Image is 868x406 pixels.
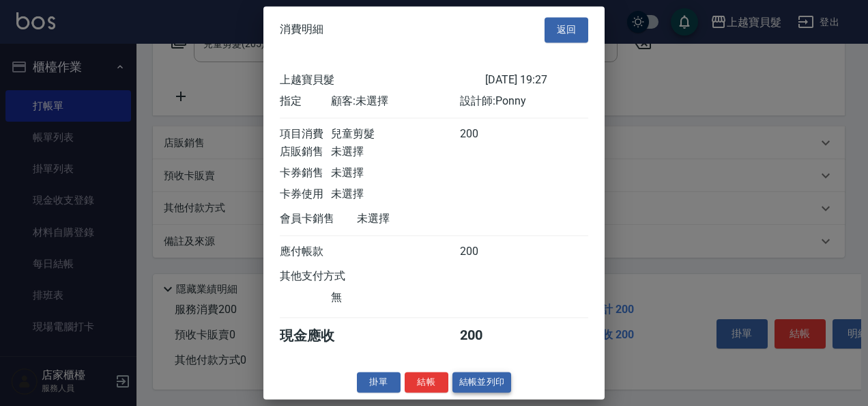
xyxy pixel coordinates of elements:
button: 結帳並列印 [452,372,512,393]
div: 卡券銷售 [280,166,331,180]
div: 200 [460,245,511,259]
div: 會員卡銷售 [280,212,357,226]
div: 上越寶貝髮 [280,73,485,87]
div: 未選擇 [357,212,485,226]
div: [DATE] 19:27 [485,73,588,87]
div: 200 [460,127,511,141]
button: 返回 [545,17,588,42]
div: 其他支付方式 [280,269,383,284]
div: 200 [460,327,511,345]
div: 現金應收 [280,327,357,345]
div: 項目消費 [280,127,331,141]
div: 未選擇 [331,145,459,159]
button: 結帳 [405,372,448,393]
div: 卡券使用 [280,187,331,202]
div: 指定 [280,94,331,109]
span: 消費明細 [280,23,323,37]
div: 無 [331,290,459,305]
div: 店販銷售 [280,145,331,159]
button: 掛單 [357,372,401,393]
div: 設計師: Ponny [460,94,588,109]
div: 未選擇 [331,166,459,180]
div: 顧客: 未選擇 [331,94,459,109]
div: 兒童剪髮 [331,127,459,141]
div: 應付帳款 [280,245,331,259]
div: 未選擇 [331,187,459,202]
